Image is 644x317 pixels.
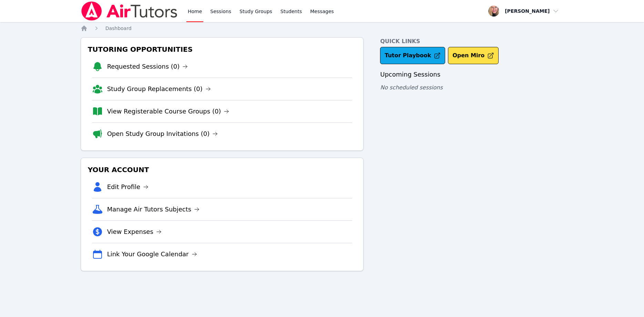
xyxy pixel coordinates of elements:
[86,164,358,176] h3: Your Account
[105,25,132,32] a: Dashboard
[105,26,132,31] span: Dashboard
[380,84,442,91] span: No scheduled sessions
[107,182,149,192] a: Edit Profile
[107,227,162,237] a: View Expenses
[310,8,334,15] span: Messages
[448,47,499,64] button: Open Miro
[81,25,564,32] nav: Breadcrumb
[107,84,211,94] a: Study Group Replacements (0)
[380,47,445,64] a: Tutor Playbook
[107,107,229,116] a: View Registerable Course Groups (0)
[86,43,358,56] h3: Tutoring Opportunities
[380,37,563,46] h4: Quick Links
[380,70,563,79] h3: Upcoming Sessions
[107,249,197,259] a: Link Your Google Calendar
[107,205,200,214] a: Manage Air Tutors Subjects
[81,1,178,21] img: Air Tutors
[107,129,218,139] a: Open Study Group Invitations (0)
[107,62,188,71] a: Requested Sessions (0)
